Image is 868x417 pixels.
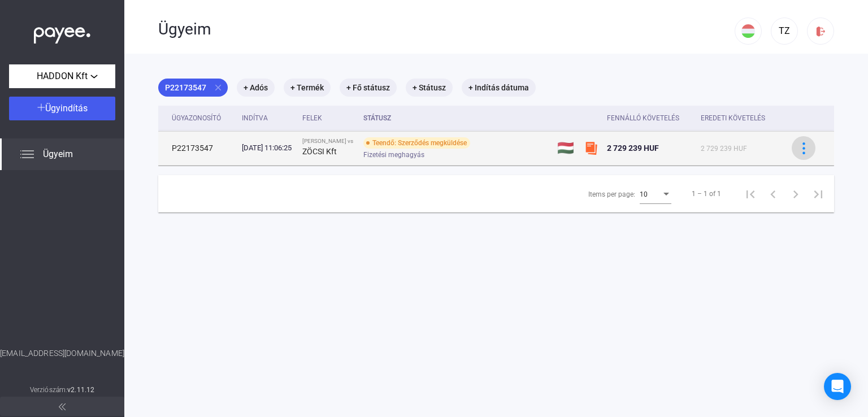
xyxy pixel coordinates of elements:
[584,141,598,155] img: szamlazzhu-mini
[701,111,765,125] div: Eredeti követelés
[640,187,671,201] mat-select: Items per page:
[701,145,747,153] span: 2 729 239 HUF
[741,24,755,38] img: HU
[67,386,94,394] strong: v2.11.12
[553,131,579,165] td: 🇭🇺
[237,79,275,97] mat-chip: + Adós
[462,79,536,97] mat-chip: + Indítás dátuma
[701,111,778,125] div: Eredeti követelés
[807,183,830,205] button: Last page
[172,111,233,125] div: Ügyazonosító
[37,69,88,83] span: HADDON Kft
[9,64,115,88] button: HADDON Kft
[9,97,115,120] button: Ügyindítás
[607,111,692,125] div: Fennálló követelés
[284,79,331,97] mat-chip: + Termék
[607,144,659,153] span: 2 729 239 HUF
[242,111,268,125] div: Indítva
[739,183,762,205] button: First page
[20,147,34,161] img: list.svg
[363,137,470,149] div: Teendő: Szerződés megküldése
[771,18,798,45] button: TZ
[37,103,45,111] img: plus-white.svg
[762,183,784,205] button: Previous page
[735,18,762,45] button: HU
[242,142,293,154] div: [DATE] 11:06:25
[302,147,337,156] strong: ZÖCSI Kft
[213,82,223,93] mat-icon: close
[59,403,66,410] img: arrow-double-left-grey.svg
[302,138,355,145] div: [PERSON_NAME] vs
[359,106,553,131] th: Státusz
[340,79,397,97] mat-chip: + Fő státusz
[775,24,794,38] div: TZ
[640,190,648,198] span: 10
[406,79,453,97] mat-chip: + Státusz
[34,21,90,44] img: white-payee-white-dot.svg
[792,136,815,160] button: more-blue
[158,20,735,39] div: Ügyeim
[43,147,73,161] span: Ügyeim
[302,111,355,125] div: Felek
[784,183,807,205] button: Next page
[807,18,834,45] button: logout-red
[45,103,88,114] span: Ügyindítás
[824,373,851,400] div: Open Intercom Messenger
[172,111,221,125] div: Ügyazonosító
[302,111,322,125] div: Felek
[588,188,635,201] div: Items per page:
[158,131,237,165] td: P22173547
[363,148,424,162] span: Fizetési meghagyás
[692,187,721,201] div: 1 – 1 of 1
[242,111,293,125] div: Indítva
[607,111,679,125] div: Fennálló követelés
[815,25,827,37] img: logout-red
[798,142,810,154] img: more-blue
[158,79,228,97] mat-chip: P22173547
